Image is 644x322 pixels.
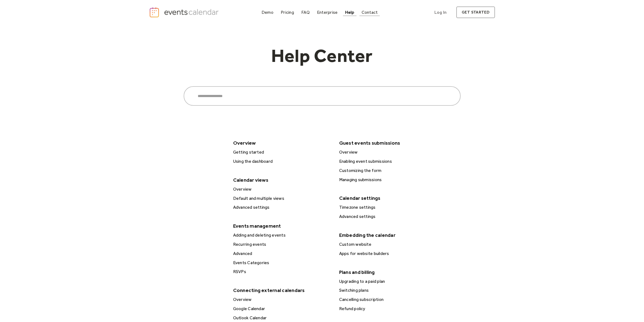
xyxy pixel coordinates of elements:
div: Calendar views [230,175,332,185]
a: Custom website [337,241,439,248]
div: Plans and billing [336,267,438,277]
div: Switching plans [338,287,439,294]
a: get started [456,6,495,18]
a: Enabling event submissions [337,158,439,165]
a: Overview [337,149,439,156]
a: Contact [359,9,380,16]
a: Advanced [231,250,333,257]
div: Events management [230,221,332,231]
div: Advanced settings [338,213,439,220]
div: Using the dashboard [232,158,333,165]
a: home [149,7,220,18]
div: Getting started [232,149,333,156]
div: Recurring events [232,241,333,248]
div: Default and multiple views [232,195,333,202]
div: Refund policy [338,305,439,312]
div: Customizing the form [338,167,439,174]
a: Refund policy [337,305,439,312]
a: Recurring events [231,241,333,248]
div: Google Calendar [232,305,333,312]
div: Overview [338,149,439,156]
div: Enabling event submissions [338,158,439,165]
a: Demo [259,9,276,16]
a: Overview [231,186,333,193]
div: Embedding the calendar [336,230,438,240]
a: Managing submissions [337,176,439,183]
a: Events Categories [231,259,333,266]
div: Contact [362,11,378,14]
div: Enterprise [317,11,338,14]
div: Upgrading to a paid plan [338,278,439,285]
a: Adding and deleting events [231,232,333,239]
div: Calendar settings [336,193,438,203]
a: Advanced settings [231,204,333,211]
div: Managing submissions [338,176,439,183]
a: Pricing [279,9,296,16]
div: Overview [232,296,333,303]
a: RSVPs [231,268,333,275]
div: Advanced [232,250,333,257]
a: Overview [231,296,333,303]
a: Advanced settings [337,213,439,220]
div: Outlook Calendar [232,314,333,321]
a: Google Calendar [231,305,333,312]
div: Connecting external calendars [230,286,332,295]
div: FAQ [301,11,310,14]
a: Getting started [231,149,333,156]
a: Switching plans [337,287,439,294]
div: Help [345,11,354,14]
div: Cancelling subscription [338,296,439,303]
a: Log In [429,6,452,18]
a: Timezone settings [337,204,439,211]
div: Overview [232,186,333,193]
a: FAQ [299,9,312,16]
a: Help [343,9,356,16]
h1: Help Center [246,46,398,70]
div: Events Categories [232,259,333,266]
div: Custom website [338,241,439,248]
a: Default and multiple views [231,195,333,202]
a: Upgrading to a paid plan [337,278,439,285]
a: Cancelling subscription [337,296,439,303]
a: Customizing the form [337,167,439,174]
div: Guest events submissions [336,138,438,148]
div: Demo [262,11,273,14]
a: Enterprise [315,9,340,16]
div: Advanced settings [232,204,333,211]
a: Apps for website builders [337,250,439,257]
a: Using the dashboard [231,158,333,165]
div: Overview [230,138,332,148]
a: Outlook Calendar [231,314,333,321]
div: Pricing [281,11,294,14]
div: Timezone settings [338,204,439,211]
div: Adding and deleting events [232,232,333,239]
div: RSVPs [232,268,333,275]
div: Apps for website builders [338,250,439,257]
